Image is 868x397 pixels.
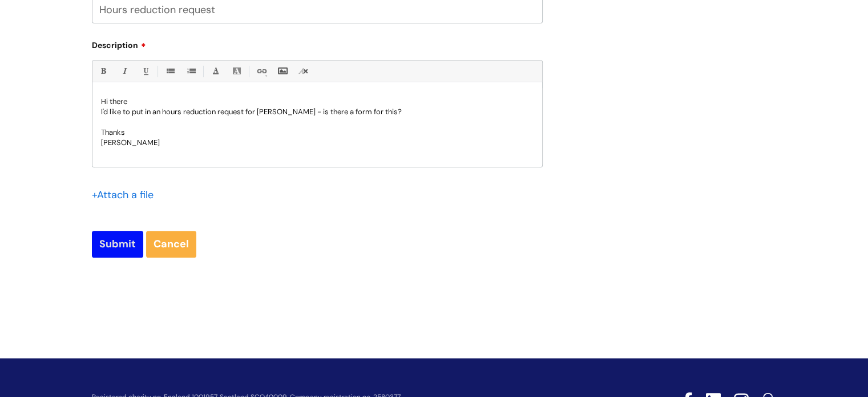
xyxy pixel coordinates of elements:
a: Cancel [146,231,196,257]
p: Hi there [101,97,534,107]
a: Italic (Ctrl-I) [117,64,131,78]
p: [PERSON_NAME] [101,138,534,148]
div: Attach a file [92,186,160,204]
a: Remove formatting (Ctrl-\) [296,64,310,78]
a: Font Color [208,64,223,78]
label: Description [92,37,543,50]
a: Back Color [229,64,244,78]
input: Submit [92,231,143,257]
a: Insert Image... [275,64,289,78]
a: • Unordered List (Ctrl-Shift-7) [163,64,177,78]
p: Thanks [101,127,534,138]
a: 1. Ordered List (Ctrl-Shift-8) [184,64,198,78]
a: Underline(Ctrl-U) [138,64,152,78]
a: Bold (Ctrl-B) [96,64,110,78]
p: I'd like to put in an hours reduction request for [PERSON_NAME] - is there a form for this? [101,107,534,117]
a: Link [254,64,268,78]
